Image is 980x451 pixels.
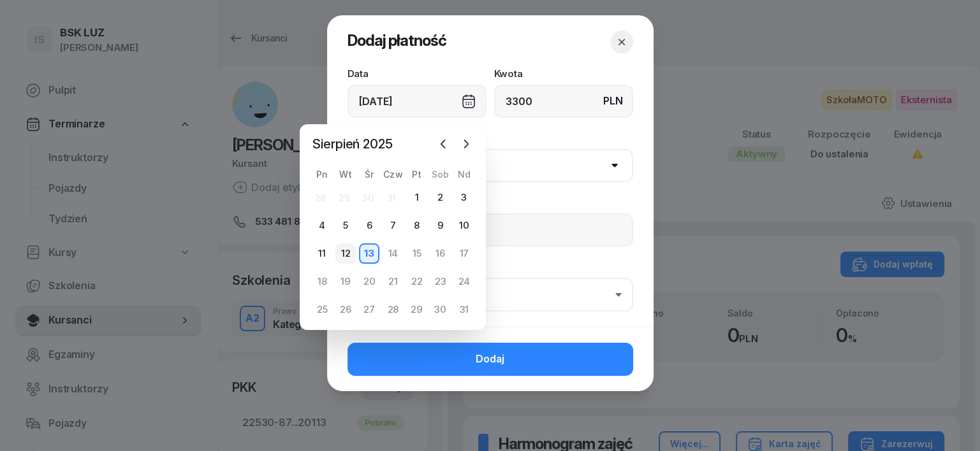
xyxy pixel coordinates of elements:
div: 3 [454,187,474,208]
div: 4 [312,215,332,236]
div: Czw [381,169,405,180]
div: 12 [335,243,356,264]
div: Śr [358,169,381,180]
div: 5 [335,215,356,236]
div: 1 [407,187,427,208]
div: Nd [452,169,476,180]
span: Dodaj płatność [347,31,446,50]
div: 8 [407,215,427,236]
div: 2 [430,187,451,208]
div: 9 [430,215,451,236]
div: 6 [359,215,379,236]
input: Np. zaliczka, pierwsza rata... [347,213,633,247]
div: 30 [362,192,374,203]
span: Dodaj [476,351,504,368]
div: Sob [428,169,452,180]
span: Sierpień 2025 [307,134,397,154]
button: Dodaj [347,343,633,376]
div: 11 [312,243,332,264]
div: 10 [454,215,474,236]
div: 29 [339,192,350,203]
div: Wt [334,169,358,180]
div: 7 [383,215,403,236]
input: 0 [494,85,633,118]
button: SzkołaMOTOParagon [347,278,633,311]
div: 31 [386,192,396,203]
div: Pt [405,169,428,180]
div: 28 [315,192,326,203]
div: 13 [359,243,379,264]
div: Pn [310,169,333,180]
